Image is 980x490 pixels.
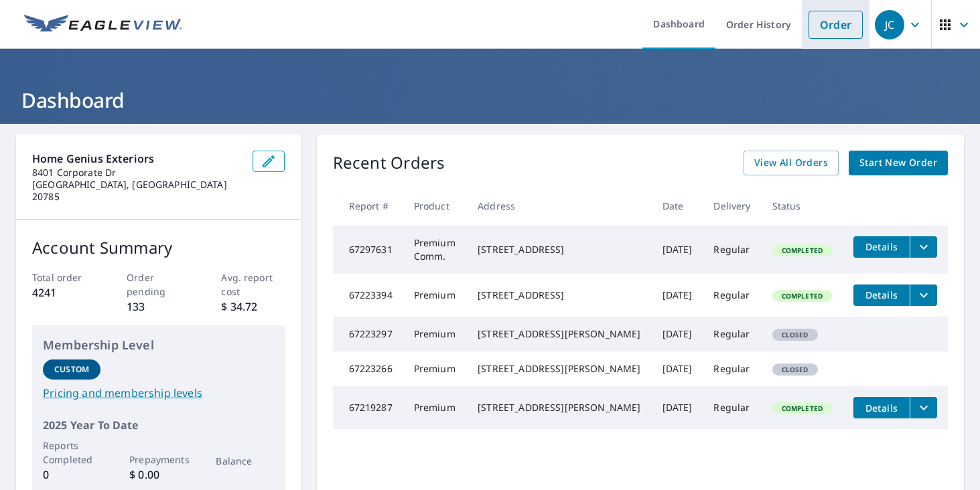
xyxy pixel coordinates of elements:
td: 67223394 [333,274,403,317]
button: detailsBtn-67297631 [853,236,910,258]
span: Closed [774,365,817,374]
td: [DATE] [652,317,703,351]
img: EV Logo [24,15,182,35]
td: Regular [703,226,761,274]
p: [GEOGRAPHIC_DATA], [GEOGRAPHIC_DATA] 20785 [32,179,242,203]
td: Regular [703,274,761,317]
p: 8401 Corporate Dr [32,167,242,179]
a: Pricing and membership levels [43,385,274,401]
span: Completed [774,404,831,413]
span: Details [861,402,902,414]
span: Closed [774,330,817,339]
button: detailsBtn-67219287 [853,397,910,418]
span: Completed [774,246,831,255]
span: Completed [774,291,831,301]
p: Custom [54,363,89,376]
div: [STREET_ADDRESS][PERSON_NAME] [478,401,640,414]
td: 67219287 [333,386,403,429]
th: Status [762,186,843,226]
p: Order pending [127,270,190,299]
p: Prepayments [129,453,187,467]
button: filesDropdownBtn-67297631 [910,236,937,258]
td: [DATE] [652,274,703,317]
td: 67297631 [333,226,403,274]
p: Reports Completed [43,438,100,467]
th: Report # [333,186,403,226]
div: [STREET_ADDRESS][PERSON_NAME] [478,362,640,376]
td: Regular [703,351,761,386]
button: filesDropdownBtn-67223394 [910,284,937,306]
div: [STREET_ADDRESS] [478,289,640,302]
p: Avg. report cost [221,270,284,299]
h1: Dashboard [16,86,964,114]
a: View All Orders [744,151,839,175]
p: Balance [216,454,273,468]
span: Start New Order [859,155,937,171]
th: Address [467,186,651,226]
div: [STREET_ADDRESS] [478,243,640,256]
th: Product [403,186,467,226]
td: 67223297 [333,317,403,351]
td: 67223266 [333,351,403,386]
td: Premium [403,351,467,386]
button: detailsBtn-67223394 [853,284,910,306]
td: Premium [403,386,467,429]
td: Premium [403,317,467,351]
td: [DATE] [652,226,703,274]
td: Premium Comm. [403,226,467,274]
p: 4241 [32,284,95,301]
p: 133 [127,299,190,315]
span: Details [861,240,902,253]
a: Order [809,11,863,39]
td: [DATE] [652,351,703,386]
p: $ 34.72 [221,299,284,315]
p: Membership Level [43,336,274,354]
a: Start New Order [849,151,948,175]
p: 2025 Year To Date [43,417,274,433]
th: Date [652,186,703,226]
td: [DATE] [652,386,703,429]
p: Home Genius Exteriors [32,151,242,167]
p: Account Summary [32,236,285,260]
span: Details [861,289,902,301]
div: [STREET_ADDRESS][PERSON_NAME] [478,327,640,341]
td: Premium [403,274,467,317]
td: Regular [703,317,761,351]
p: 0 [43,467,100,483]
button: filesDropdownBtn-67219287 [910,397,937,418]
p: Total order [32,270,95,284]
div: JC [875,10,904,39]
th: Delivery [703,186,761,226]
p: $ 0.00 [129,467,187,483]
span: View All Orders [754,155,828,171]
td: Regular [703,386,761,429]
p: Recent Orders [333,151,445,175]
